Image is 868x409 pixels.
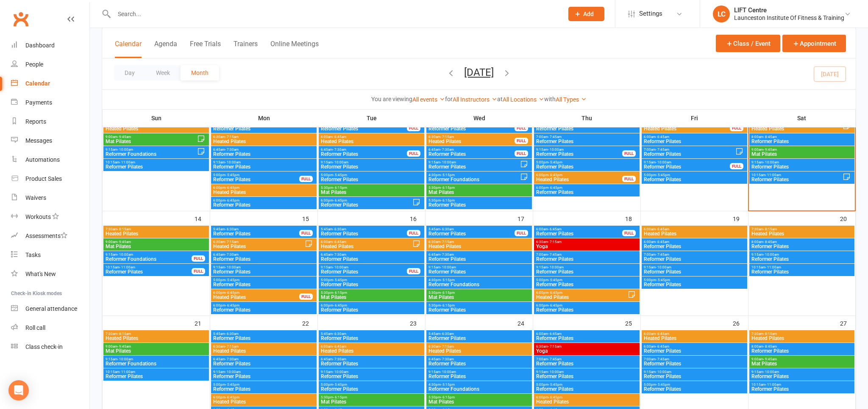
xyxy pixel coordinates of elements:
span: 9:15am [320,265,407,269]
span: 9:00am [105,240,207,244]
span: - 6:30am [440,227,454,231]
span: 9:00am [751,148,853,152]
span: - 7:15am [440,240,454,244]
span: - 6:45pm [548,186,562,190]
span: 6:00pm [320,199,412,202]
div: Dashboard [25,42,55,49]
span: Reformer Pilates [643,177,746,182]
div: Tasks [25,251,41,258]
span: Reformer Pilates [213,164,315,169]
span: - 10:00am [440,160,456,164]
span: 9:15am [536,265,638,269]
span: Heated Pilates [320,244,412,249]
span: - 7:15am [440,135,454,139]
span: 9:15am [428,160,520,164]
span: 6:00am [320,135,423,139]
a: General attendance kiosk mode [11,299,89,318]
span: Heated Pilates [643,126,730,131]
span: Reformer Pilates [428,257,530,262]
input: Search... [111,8,557,20]
div: Payments [25,99,52,106]
div: 20 [840,211,855,225]
span: - 5:45pm [225,173,239,177]
button: Month [181,65,219,80]
div: FULL [515,125,528,131]
span: - 6:30am [333,227,346,231]
span: - 9:45am [117,135,131,139]
span: Reformer Pilates [428,231,515,236]
strong: You are viewing [371,96,412,102]
span: - 10:00am [225,265,241,269]
span: 6:00pm [213,199,315,202]
span: - 5:45pm [548,160,562,164]
span: 5:00pm [643,173,746,177]
span: - 10:00am [763,253,779,257]
span: - 6:45am [548,227,562,231]
span: 9:15am [213,160,315,164]
span: - 7:30am [333,148,346,152]
span: - 10:00am [225,160,241,164]
span: - 6:45pm [548,173,562,177]
span: 6:45am [428,148,515,152]
span: Reformer Pilates [428,269,530,274]
div: Assessments [25,232,67,239]
span: Reformer Pilates [536,152,623,157]
div: FULL [192,268,205,274]
span: 6:00am [536,227,623,231]
span: 9:15am [751,253,853,257]
span: - 10:00am [763,160,779,164]
span: Heated Pilates [105,231,207,236]
span: - 6:45am [656,240,669,244]
span: - 7:45am [656,253,669,257]
span: 5:00pm [536,278,638,282]
div: FULL [299,230,313,236]
span: Add [583,11,594,17]
a: People [11,55,89,74]
button: Trainers [234,40,258,58]
div: Product Sales [25,175,62,182]
span: 9:15am [643,265,746,269]
button: [DATE] [464,66,494,78]
a: All Instructors [453,96,497,103]
span: 6:00am [643,135,746,139]
span: - 5:15pm [441,173,455,177]
div: What's New [25,271,56,277]
span: Reformer Pilates [320,126,407,131]
span: Reformer Pilates [213,257,315,262]
a: Assessments [11,227,89,246]
span: Reformer Pilates [213,231,300,236]
span: Heated Pilates [536,177,623,182]
span: Reformer Pilates [643,282,746,287]
span: - 7:45am [548,135,562,139]
a: What's New [11,265,89,284]
span: Reformer Pilates [536,269,638,274]
div: LC [713,6,730,22]
div: 18 [625,211,640,225]
span: - 7:15am [225,135,239,139]
div: 19 [733,211,748,225]
div: FULL [730,125,743,131]
span: 10:15am [751,265,853,269]
a: Roll call [11,318,89,337]
span: - 10:00am [656,265,671,269]
span: Reformer Pilates [751,139,853,144]
span: 9:15am [105,253,192,257]
a: Waivers [11,188,89,207]
button: Calendar [115,40,142,58]
button: Add [568,7,604,21]
span: Reformer Pilates [751,244,853,249]
span: Reformer Pilates [428,164,520,169]
span: Reformer Pilates [320,282,423,287]
span: Reformer Pilates [320,231,407,236]
span: - 10:00am [117,253,133,257]
div: FULL [407,268,420,274]
span: Reformer Pilates [428,126,515,131]
span: Reformer Pilates [536,257,638,262]
span: Mat Pilates [428,190,530,195]
span: Heated Pilates [213,139,315,144]
span: - 11:00am [765,265,781,269]
span: - 7:30am [440,148,454,152]
div: LIFT Centre [734,6,844,14]
span: - 5:45pm [333,173,347,177]
span: - 9:45am [763,148,777,152]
